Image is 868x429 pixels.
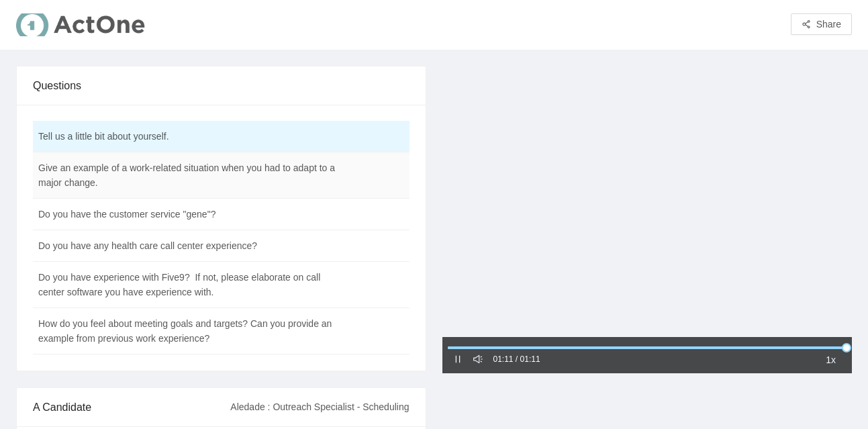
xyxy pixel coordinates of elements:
[33,121,342,152] td: Tell us a little bit about yourself.
[33,199,342,230] td: Do you have the customer service "gene"?
[473,354,483,364] span: sound
[816,17,841,32] span: Share
[826,352,836,367] span: 1x
[802,19,811,30] span: share-alt
[33,262,342,308] td: Do you have experience with Five9? If not, please elaborate on call center software you have expe...
[230,389,409,425] div: Aledade : Outreach Specialist - Scheduling
[453,354,463,364] span: pause
[33,308,342,354] td: How do you feel about meeting goals and targets? Can you provide an example from previous work ex...
[33,152,342,199] td: Give an example of a work-related situation when you had to adapt to a major change.
[16,9,148,42] img: ActOne
[791,13,852,35] button: share-altShare
[33,388,230,426] div: A Candidate
[33,66,409,105] div: Questions
[493,353,540,366] div: 01:11 / 01:11
[33,230,342,262] td: Do you have any health care call center experience?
